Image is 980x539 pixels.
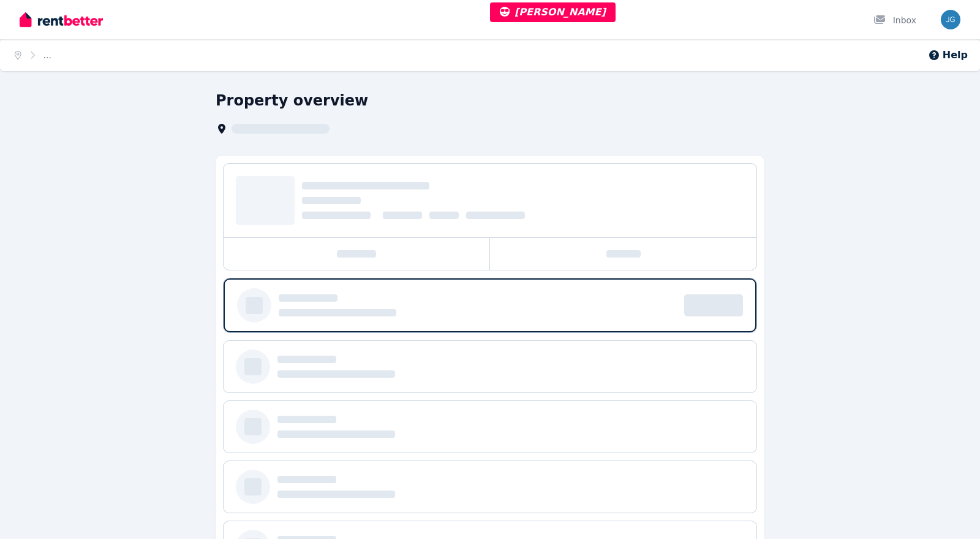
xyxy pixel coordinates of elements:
[928,48,968,63] button: Help
[20,10,103,29] img: RentBetter
[216,91,368,110] h1: Property overview
[43,50,51,60] span: ...
[873,14,916,26] div: Inbox
[500,6,606,18] span: [PERSON_NAME]
[941,10,960,29] img: Jeremy Goldschmidt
